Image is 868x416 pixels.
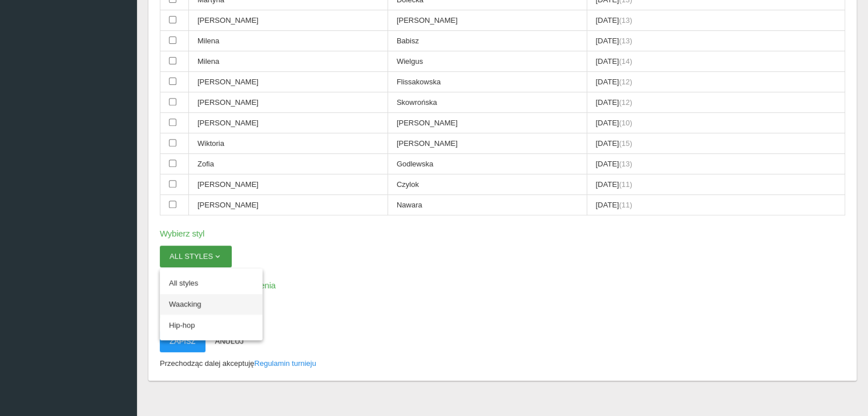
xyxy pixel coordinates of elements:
[189,154,388,174] td: Zofia
[160,273,263,293] a: All styles
[189,174,388,195] td: [PERSON_NAME]
[587,92,845,113] td: [DATE]
[255,359,316,368] a: Regulamin turnieju
[587,154,845,174] td: [DATE]
[619,16,632,25] span: (13)
[160,358,845,369] p: Przechodząc dalej akceptuję
[619,139,632,148] span: (15)
[160,227,845,240] h6: Wybierz styl
[587,133,845,154] td: [DATE]
[160,331,205,352] button: Zapisz
[387,72,587,92] td: Flissakowska
[205,331,254,352] button: Anuluj
[189,31,388,51] td: Milena
[189,195,388,215] td: [PERSON_NAME]
[387,154,587,174] td: Godlewska
[587,10,845,31] td: [DATE]
[189,51,388,72] td: Milena
[387,31,587,51] td: Babisz
[160,315,263,336] a: Hip-hop
[387,195,587,215] td: Nawara
[587,195,845,215] td: [DATE]
[160,294,263,315] a: Waacking
[619,36,632,45] span: (13)
[587,51,845,72] td: [DATE]
[189,92,388,113] td: [PERSON_NAME]
[160,246,232,267] button: All styles
[387,51,587,72] td: Wielgus
[619,78,632,86] span: (12)
[619,98,632,107] span: (12)
[587,174,845,195] td: [DATE]
[619,119,632,127] span: (10)
[189,113,388,133] td: [PERSON_NAME]
[189,133,388,154] td: Wiktoria
[619,180,632,189] span: (11)
[189,72,388,92] td: [PERSON_NAME]
[160,279,845,292] h6: Wybierz poziom doświadczenia
[619,57,632,66] span: (14)
[387,133,587,154] td: [PERSON_NAME]
[387,174,587,195] td: Czylok
[587,72,845,92] td: [DATE]
[387,92,587,113] td: Skowrońska
[619,160,632,168] span: (13)
[587,113,845,133] td: [DATE]
[189,10,388,31] td: [PERSON_NAME]
[619,201,632,209] span: (11)
[587,31,845,51] td: [DATE]
[387,113,587,133] td: [PERSON_NAME]
[387,10,587,31] td: [PERSON_NAME]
